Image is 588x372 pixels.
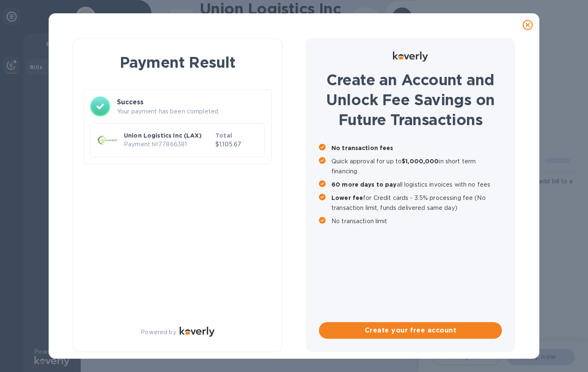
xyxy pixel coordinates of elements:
[319,322,502,339] button: Create your free account
[331,193,502,213] p: for Credit cards - 3.5% processing fee (No transaction limit, funds delivered same day)
[180,327,215,337] img: Logo
[319,70,502,130] h1: Create an Account and Unlock Fee Savings on Future Transactions
[331,181,397,188] b: 60 more days to pay
[215,140,258,149] p: $1,105.67
[326,325,495,335] span: Create your free account
[141,328,176,337] p: Powered by
[117,97,265,107] h3: Success
[215,132,232,139] b: Total
[331,156,502,176] p: Quick approval for up to in short term financing
[331,195,363,201] b: Lower fee
[402,158,439,165] b: $1,000,000
[393,52,428,62] img: Logo
[331,216,502,226] p: No transaction limit
[124,140,212,149] p: Payment № 77866381
[86,52,269,73] h1: Payment Result
[331,145,393,151] b: No transaction fees
[117,107,265,116] p: Your payment has been completed.
[124,131,212,140] p: Union Logistics Inc (LAX)
[331,180,502,190] p: all logistics invoices with no fees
